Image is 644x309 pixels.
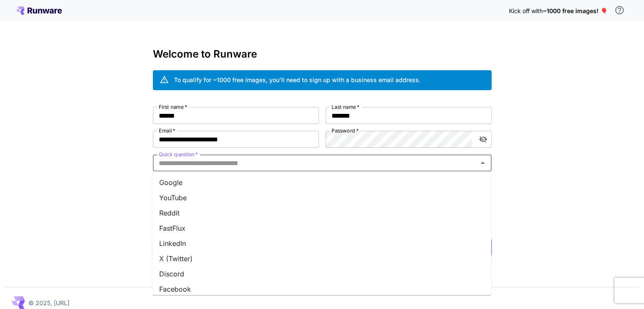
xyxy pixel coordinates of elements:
button: toggle password visibility [475,132,491,147]
button: In order to qualify for free credit, you need to sign up with a business email address and click ... [611,2,628,19]
li: LinkedIn [152,236,491,251]
li: FastFlux [152,221,491,236]
li: Google [152,175,491,190]
label: Quick question [159,151,198,158]
span: Kick off with [509,7,543,14]
li: Facebook [152,281,491,297]
li: YouTube [152,190,491,205]
label: Last name [332,103,359,110]
h3: Welcome to Runware [153,48,492,60]
label: Password [332,127,359,134]
li: X (Twitter) [152,251,491,266]
span: ~1000 free images! 🎈 [543,7,608,14]
li: Reddit [152,205,491,221]
label: Email [159,127,175,134]
button: Close [477,157,489,169]
p: © 2025, [URL] [28,298,69,307]
label: First name [159,103,187,110]
div: To qualify for ~1000 free images, you’ll need to sign up with a business email address. [174,75,420,84]
li: Discord [152,266,491,281]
